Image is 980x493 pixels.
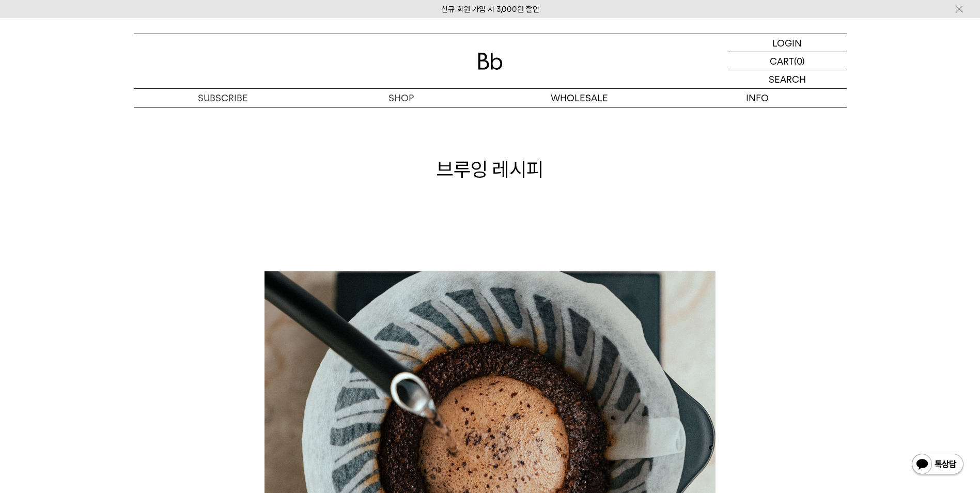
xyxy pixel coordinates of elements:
[769,70,806,88] p: SEARCH
[441,5,539,14] a: 신규 회원 가입 시 3,000원 할인
[770,52,794,70] p: CART
[134,156,847,183] h1: 브루잉 레시피
[668,89,847,107] p: INFO
[490,89,668,107] p: WHOLESALE
[772,34,802,52] p: LOGIN
[312,89,490,107] a: SHOP
[794,52,805,70] p: (0)
[478,53,503,70] img: 로고
[134,89,312,107] a: SUBSCRIBE
[728,52,847,70] a: CART (0)
[911,453,965,477] img: 카카오톡 채널 1:1 채팅 버튼
[728,34,847,52] a: LOGIN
